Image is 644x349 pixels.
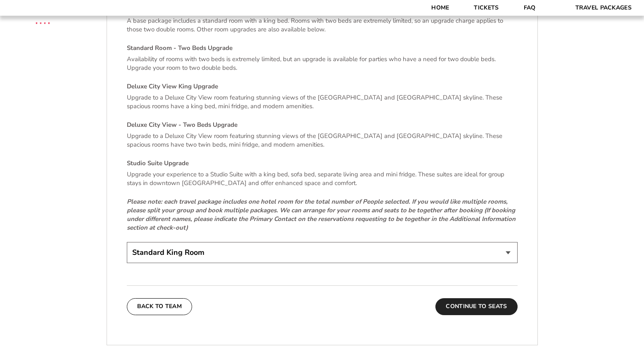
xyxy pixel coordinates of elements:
[127,170,518,188] p: Upgrade your experience to a Studio Suite with a king bed, sofa bed, separate living area and min...
[127,159,518,168] h4: Studio Suite Upgrade
[127,132,518,149] p: Upgrade to a Deluxe City View room featuring stunning views of the [GEOGRAPHIC_DATA] and [GEOGRAP...
[127,197,516,232] em: Please note: each travel package includes one hotel room for the total number of People selected....
[25,4,61,40] img: CBS Sports Thanksgiving Classic
[435,298,517,315] button: Continue To Seats
[127,55,518,72] p: Availability of rooms with two beds is extremely limited, but an upgrade is available for parties...
[127,82,518,91] h4: Deluxe City View King Upgrade
[127,298,192,315] button: Back To Team
[127,17,518,34] p: A base package includes a standard room with a king bed. Rooms with two beds are extremely limite...
[127,44,518,52] h4: Standard Room - Two Beds Upgrade
[127,93,518,111] p: Upgrade to a Deluxe City View room featuring stunning views of the [GEOGRAPHIC_DATA] and [GEOGRAP...
[127,121,518,129] h4: Deluxe City View - Two Beds Upgrade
